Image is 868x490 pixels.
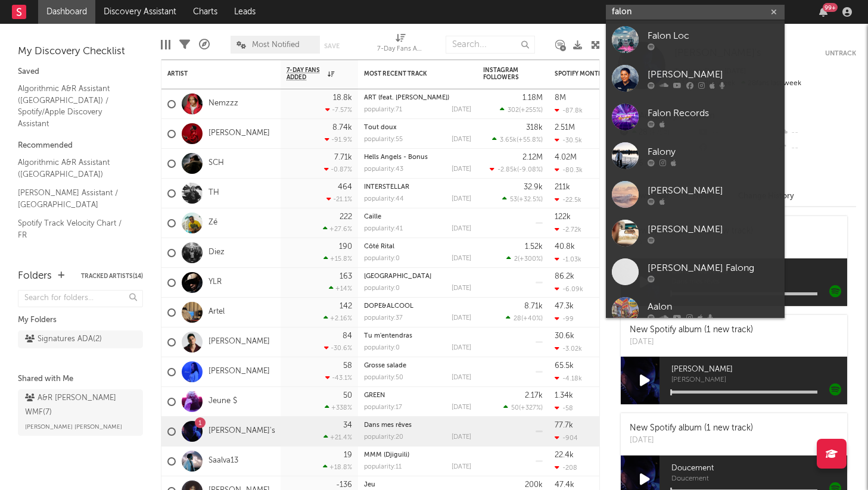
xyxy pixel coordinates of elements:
div: ( ) [502,195,543,203]
span: Doucement [671,461,847,476]
a: SCH [209,158,224,168]
div: [DATE] [452,464,471,470]
div: +18.8 % [323,463,352,471]
div: 163 [340,273,352,280]
div: Rotterdam [364,273,471,280]
div: 34 [343,422,352,429]
button: Untrack [825,48,856,60]
div: 7-Day Fans Added (7-Day Fans Added) [377,30,425,60]
div: -43.1 % [325,374,352,382]
div: [PERSON_NAME] [648,67,779,82]
div: 58 [343,362,352,370]
div: -80.3k [555,166,583,174]
div: [DATE] [452,255,471,262]
div: 1.34k [555,392,573,400]
div: +21.4 % [323,433,352,441]
div: Falony [648,145,779,159]
div: popularity: 37 [364,315,403,322]
div: 211k [555,183,570,191]
div: -99 [555,315,574,323]
div: 40.8k [555,243,575,251]
div: popularity: 44 [364,196,404,202]
div: Grosse salade [364,363,471,369]
div: -30.5k [555,136,582,144]
div: Folders [18,269,52,283]
div: +338 % [325,404,352,411]
div: ( ) [503,404,543,411]
div: Most Recent Track [364,70,453,77]
div: -- [777,125,856,141]
div: 8.71k [524,302,543,310]
a: Algorithmic A&R Assistant ([GEOGRAPHIC_DATA]) / Spotify/Apple Discovery Assistant [18,82,131,130]
div: Falon Records [648,106,779,120]
div: [DATE] [630,336,753,348]
div: 2.12M [522,154,543,161]
div: popularity: 20 [364,434,403,441]
a: Artel [209,307,225,317]
div: [DATE] [452,107,471,113]
div: -3.02k [555,345,582,352]
a: MMM (Djiguili) [364,452,409,458]
div: 50 [343,392,352,400]
div: Hells Angels - Bonus [364,154,471,161]
div: ( ) [506,314,543,322]
div: popularity: 0 [364,345,400,351]
div: popularity: 0 [364,255,400,262]
button: 99+ [819,7,827,17]
a: Côté Rital [364,244,394,250]
a: Diez [209,248,225,258]
div: Shared with Me [18,372,143,386]
input: Search... [446,36,535,54]
div: [PERSON_NAME] [648,222,779,236]
input: Search for artists [606,5,785,20]
span: +55.8 % [518,137,541,143]
div: -- [777,141,856,156]
div: -58 [555,404,573,412]
a: [PERSON_NAME] [209,129,270,139]
div: Tout doux [364,124,471,131]
div: -2.72k [555,226,581,233]
span: +327 % [521,405,541,411]
a: [PERSON_NAME] [606,59,785,98]
div: ( ) [506,255,543,263]
div: -208 [555,464,577,472]
a: Tout doux [364,124,397,131]
div: 318k [526,124,543,132]
div: [DATE] [452,196,471,202]
div: [DATE] [452,374,471,381]
div: 84 [343,332,352,340]
div: popularity: 71 [364,107,402,113]
div: ( ) [490,166,543,173]
span: [PERSON_NAME] [671,363,847,377]
a: Caille [364,214,381,220]
a: [PERSON_NAME] [209,337,270,347]
div: A&R Pipeline [199,30,210,60]
div: -136 [336,481,352,489]
div: [DATE] [452,285,471,292]
div: [DATE] [452,315,471,322]
div: 2.51M [555,124,575,132]
div: New Spotify album (1 new track) [630,422,753,435]
span: [PERSON_NAME] [PERSON_NAME] [25,420,122,434]
span: 53 [510,196,517,203]
div: -904 [555,434,578,442]
div: Recommended [18,139,143,153]
div: My Discovery Checklist [18,45,143,59]
div: MMM (Djiguili) [364,452,471,458]
div: Jeu [364,482,471,488]
a: ART (feat. [PERSON_NAME]) [364,95,449,101]
div: ( ) [492,136,543,143]
div: 19 [344,451,352,459]
div: 122k [555,213,571,221]
div: Falon Loc [648,29,779,43]
div: +2.16 % [323,314,352,322]
a: Falon Records [606,98,785,136]
div: Côté Rital [364,244,471,250]
a: Algorithmic A&R Assistant ([GEOGRAPHIC_DATA]) [18,156,131,180]
a: [PERSON_NAME] [606,175,785,214]
a: Jeu [364,482,375,488]
span: Most Notified [252,41,300,49]
a: [PERSON_NAME]'s [209,426,275,436]
div: 47.4k [555,481,574,489]
div: 4.02M [555,154,577,161]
